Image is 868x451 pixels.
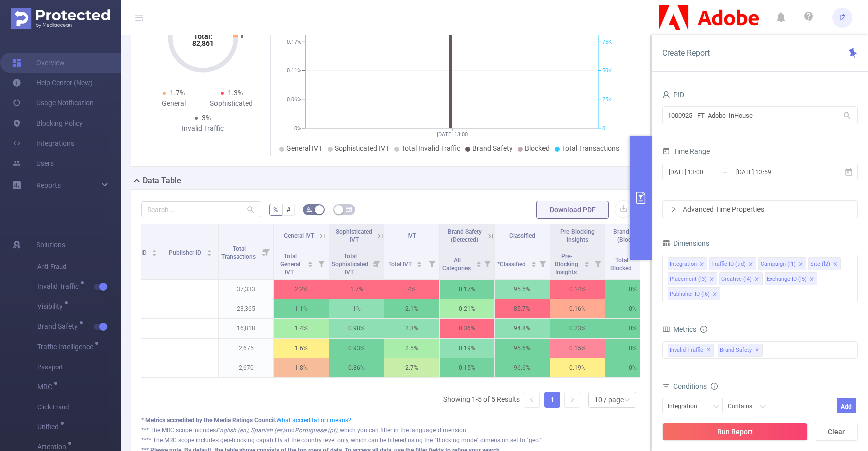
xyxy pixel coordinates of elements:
[711,258,746,271] div: Traffic ID (tid)
[709,257,756,270] li: Traffic ID (tid)
[602,96,612,103] tspan: 25K
[758,257,806,270] li: Campaign (l1)
[509,232,535,239] span: Classified
[287,68,301,74] tspan: 0.11%
[286,144,322,152] span: General IVT
[550,280,605,299] p: 0.14%
[709,277,714,283] i: icon: close
[711,383,718,390] i: icon: info-circle
[143,175,181,187] h2: Data Table
[329,358,384,377] p: 0.86%
[815,423,858,441] button: Clear
[151,248,157,254] div: Sort
[329,319,384,338] p: 0.98%
[336,228,372,243] span: Sophisticated IVT
[37,257,121,277] span: Anti-Fraud
[12,153,54,173] a: Users
[11,8,110,29] img: Protected Media
[837,398,856,415] button: Add
[274,319,329,338] p: 1.4%
[308,263,313,266] i: icon: caret-down
[564,392,580,408] li: Next Page
[668,287,720,300] li: Publisher ID (l6)
[602,39,612,45] tspan: 75K
[594,392,624,407] div: 10 / page
[495,339,550,358] p: 95.6%
[37,343,97,350] span: Traffic Intelligence
[202,114,211,122] span: 3%
[329,280,384,299] p: 1.7%
[525,144,550,152] span: Blocked
[384,299,439,318] p: 2.1%
[280,253,300,276] span: Total General IVT
[662,239,709,247] span: Dimensions
[808,257,841,270] li: Site (l2)
[605,358,660,377] p: 0%
[37,303,66,310] span: Visibility
[550,319,605,338] p: 0.23%
[728,398,759,415] div: Contains
[707,344,711,356] span: ✕
[307,260,313,266] div: Sort
[448,228,482,243] span: Brand Safety (Detected)
[216,427,284,434] i: English (en), Spanish (es)
[440,339,494,358] p: 0.19%
[668,165,749,179] input: Start date
[219,358,273,377] p: 2,670
[228,89,243,97] span: 1.3%
[274,299,329,318] p: 1.1%
[437,131,468,138] tspan: [DATE] 13:00
[748,262,753,268] i: icon: close
[284,232,314,239] span: General IVT
[719,272,763,285] li: Creative (l4)
[332,253,368,276] span: Total Sophisticated IVT
[495,319,550,338] p: 94.8%
[274,280,329,299] p: 2.2%
[713,404,719,411] i: icon: down
[170,89,185,97] span: 1.7%
[306,206,312,212] i: icon: bg-colors
[712,292,717,298] i: icon: close
[495,358,550,377] p: 96.6%
[141,201,261,217] input: Search...
[294,125,301,132] tspan: 0%
[221,245,257,260] span: Total Transactions
[662,147,710,155] span: Time Range
[440,358,494,377] p: 0.15%
[152,248,157,251] i: icon: caret-up
[314,247,329,279] i: Filter menu
[536,201,609,219] button: Download PDF
[384,319,439,338] p: 2.3%
[833,262,838,268] i: icon: close
[584,260,590,263] i: icon: caret-up
[36,235,65,255] span: Solutions
[624,397,630,404] i: icon: down
[425,247,439,279] i: Filter menu
[206,248,212,251] i: icon: caret-up
[639,263,645,266] i: icon: caret-down
[141,436,640,445] div: **** The MRC scope includes geo-blocking capability at the country level only, which can be filte...
[259,224,273,279] i: Filter menu
[219,280,273,299] p: 37,333
[610,257,633,272] span: Total Blocked
[219,339,273,358] p: 2,675
[416,260,422,266] div: Sort
[141,426,640,435] div: *** The MRC scope includes and , which you can filter in the language dimension.
[668,344,714,357] span: Invalid Traffic
[145,98,203,109] div: General
[440,280,494,299] p: 0.17%
[602,68,612,74] tspan: 50K
[401,144,460,152] span: Total Invalid Traffic
[605,280,660,299] p: 0%
[443,392,520,408] li: Showing 1-5 of 5 Results
[562,144,619,152] span: Total Transactions
[388,261,413,268] span: Total IVT
[12,53,65,73] a: Overview
[639,260,645,266] div: Sort
[550,299,605,318] p: 0.16%
[809,277,814,283] i: icon: close
[668,398,704,415] div: Integration
[442,257,472,272] span: All Categories
[662,48,710,58] span: Create Report
[417,263,422,266] i: icon: caret-down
